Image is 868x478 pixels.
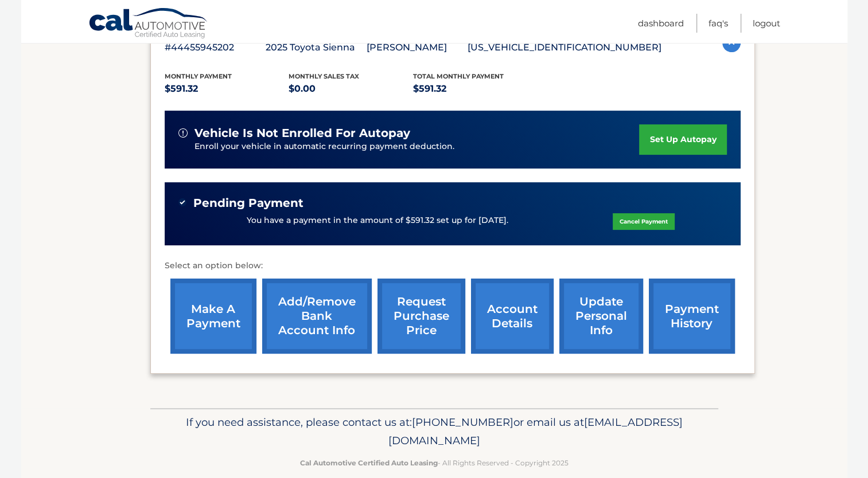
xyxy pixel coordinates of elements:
[158,457,711,469] p: - All Rights Reserved - Copyright 2025
[165,40,266,56] p: #44455945202
[165,259,741,273] p: Select an option below:
[194,126,410,140] span: vehicle is not enrolled for autopay
[266,40,367,56] p: 2025 Toyota Sienna
[388,416,683,447] span: [EMAIL_ADDRESS][DOMAIN_NAME]
[639,124,726,155] a: set up autopay
[178,128,188,138] img: alert-white.svg
[412,416,513,429] span: [PHONE_NUMBER]
[300,459,438,467] strong: Cal Automotive Certified Auto Leasing
[559,279,643,354] a: update personal info
[289,72,359,80] span: Monthly sales Tax
[194,140,640,153] p: Enroll your vehicle in automatic recurring payment deduction.
[367,40,468,56] p: [PERSON_NAME]
[247,214,508,227] p: You have a payment in the amount of $591.32 set up for [DATE].
[165,81,289,97] p: $591.32
[377,279,465,354] a: request purchase price
[413,81,538,97] p: $591.32
[262,279,372,354] a: Add/Remove bank account info
[289,81,413,97] p: $0.00
[613,213,675,230] a: Cancel Payment
[638,14,684,33] a: Dashboard
[178,198,186,206] img: check-green.svg
[88,7,209,41] a: Cal Automotive
[413,72,504,80] span: Total Monthly Payment
[649,279,735,354] a: payment history
[709,14,728,33] a: FAQ's
[170,279,256,354] a: make a payment
[165,72,232,80] span: Monthly Payment
[468,40,661,56] p: [US_VEHICLE_IDENTIFICATION_NUMBER]
[193,196,303,210] span: Pending Payment
[471,279,554,354] a: account details
[753,14,780,33] a: Logout
[158,413,711,450] p: If you need assistance, please contact us at: or email us at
